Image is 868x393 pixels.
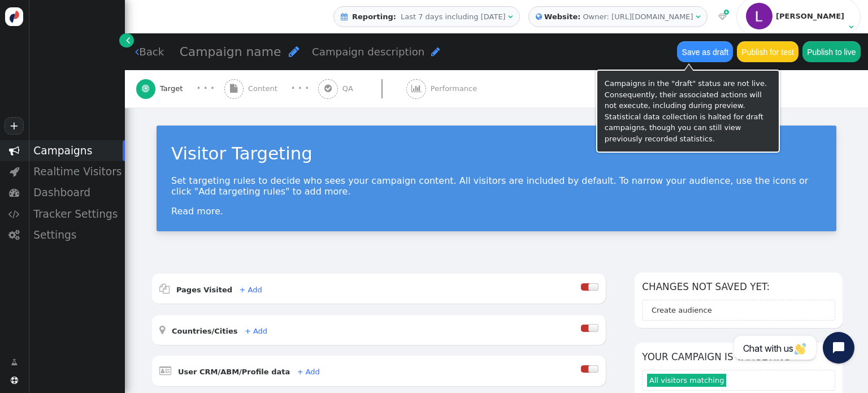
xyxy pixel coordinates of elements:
[5,7,24,26] img: logo-icon.svg
[318,70,406,107] a:  QA
[605,78,771,144] div: Campaigns in the "draft" status are not live. Consequently, their associated actions will not exe...
[9,187,20,198] span: 
[135,46,139,57] span: 
[159,327,285,335] a:  Countries/Cities + Add
[10,166,19,177] span: 
[142,84,149,93] span: 
[28,140,125,161] div: Campaigns
[411,84,422,93] span: 
[350,12,398,21] b: Reporting:
[642,280,835,294] h6: Changes not saved yet:
[159,286,279,294] a:  Pages Visited + Add
[536,11,542,23] span: 
[159,325,165,335] span: 
[802,41,861,62] button: Publish to live
[737,41,798,62] button: Publish for test
[28,161,125,182] div: Realtime Visitors
[28,182,125,203] div: Dashboard
[289,45,300,58] span: 
[28,224,125,245] div: Settings
[297,368,320,376] a: + Add
[324,84,332,93] span: 
[248,83,282,94] span: Content
[119,33,133,47] a: 
[239,286,262,294] a: + Add
[312,46,424,58] span: Campaign description
[126,34,130,46] span: 
[159,283,170,294] span: 
[508,13,513,20] span: 
[677,41,733,62] button: Save as draft
[176,286,232,294] b: Pages Visited
[583,11,693,23] div: Owner: [URL][DOMAIN_NAME]
[178,368,290,376] b: User CRM/ABM/Profile data
[5,117,24,135] a: +
[696,13,700,20] span: 
[11,377,18,384] span: 
[746,3,772,29] img: ACg8ocI-aQ46ph19ZsYLfXkwj2hwbPE8ZQPWi9Zrk9Gh6kOxMMOFxQ=s96-c
[136,70,224,107] a:  Target · · ·
[224,70,319,107] a:  Content · · ·
[11,357,18,368] span: 
[159,365,171,376] span: 
[652,305,712,316] div: Create audience
[342,83,358,94] span: QA
[718,13,727,20] span: 
[776,12,847,21] div: [PERSON_NAME]
[230,84,237,93] span: 
[542,11,583,23] b: Website:
[341,13,348,20] span: 
[8,230,20,240] span: 
[171,175,822,197] p: Set targeting rules to decide who sees your campaign content. All visitors are included by defaul...
[180,45,281,59] span: Campaign name
[171,206,223,217] a: Read more.
[171,140,822,166] div: Visitor Targeting
[849,23,853,31] span: 
[135,44,164,59] a: Back
[724,8,729,17] span: 
[160,83,187,94] span: Target
[3,353,25,372] a: 
[431,83,481,94] span: Performance
[642,350,835,364] h6: Your campaign is targeting
[28,204,125,224] div: Tracker Settings
[401,12,506,21] span: Last 7 days including [DATE]
[159,368,337,376] a:  User CRM/ABM/Profile data + Add
[291,81,309,96] div: · · ·
[172,327,238,335] b: Countries/Cities
[431,46,440,57] span: 
[197,81,214,96] div: · · ·
[245,327,267,335] a: + Add
[716,11,729,23] a:  
[406,70,501,107] a:  Performance
[647,374,726,387] span: All visitors matching
[9,145,20,156] span: 
[8,209,20,219] span: 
